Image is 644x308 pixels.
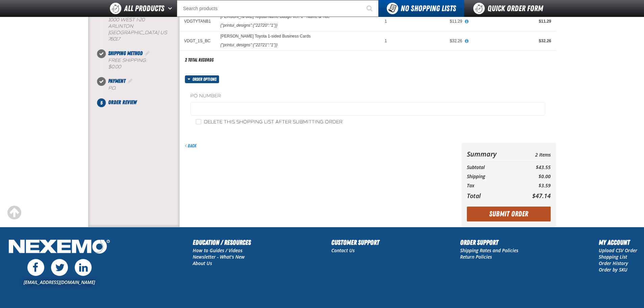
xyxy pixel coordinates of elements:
th: Shipping [467,172,519,181]
span: Order options [192,75,219,83]
a: Shipping Rates and Policies [460,247,518,254]
a: Edit Payment [127,78,134,84]
button: Order options [185,75,219,83]
h2: Education / Resources [193,237,251,247]
img: Nexemo Logo [7,237,112,257]
li: Order Review. Step 5 of 5. Not Completed [101,98,180,106]
a: Back [185,143,196,148]
div: {"printui_designs":{"22720":"1"}} [220,23,278,28]
th: Subtotal [467,163,519,172]
div: $11.29 [472,19,551,24]
div: P.O. [108,85,180,92]
div: $32.26 [472,38,551,44]
div: Free Shipping: [108,57,180,70]
div: Scroll to the top [7,205,22,220]
div: 2 total records [185,57,214,63]
button: View All Prices for Vandergriff Toyota 1-sided Business Cards [462,38,471,44]
th: Total [467,190,519,201]
a: Order by SKU [599,266,627,273]
th: Tax [467,181,519,190]
td: $43.55 [518,163,550,172]
div: $32.26 [396,38,462,44]
h2: Order Support [460,237,518,247]
input: Delete this shopping list after submitting order [196,119,201,124]
button: Submit Order [467,207,551,221]
span: Shipping Method [108,50,143,56]
a: [EMAIL_ADDRESS][DOMAIN_NAME] [24,279,95,285]
td: $0.00 [518,172,550,181]
td: $3.59 [518,181,550,190]
a: Upload CSV Order [599,247,637,254]
strong: $0.00 [108,64,121,70]
label: PO Number [190,93,545,99]
a: How to Guides / Videos [193,247,242,254]
bdo: 76017 [108,36,120,42]
div: {"printui_designs":{"22721":"1"}} [220,42,278,48]
a: Newsletter - What's New [193,254,245,260]
span: 1 [385,19,387,24]
a: About Us [193,260,212,266]
span: 5 [97,98,106,107]
li: Shipping Method. Step 3 of 5. Completed [101,49,180,77]
a: [PERSON_NAME] Toyota 1-sided Business Cards [220,34,311,39]
span: [GEOGRAPHIC_DATA] [108,30,159,35]
li: Shipping Information. Step 2 of 5. Completed [101,2,180,49]
td: 2 Items [518,148,550,160]
span: ARLINTON [108,23,133,29]
div: $11.29 [396,19,462,24]
span: $47.14 [532,192,551,200]
span: 1000 West I-20 [108,17,145,23]
a: Edit Shipping Method [144,50,151,56]
label: Delete this shopping list after submitting order [196,119,342,125]
h2: My Account [599,237,637,247]
th: Summary [467,148,519,160]
a: Return Policies [460,254,492,260]
a: Order History [599,260,628,266]
td: VDGT_1S_BC [180,31,216,50]
span: No Shopping Lists [401,4,456,13]
a: [PERSON_NAME] Toyota Name Badge Ver. 1 - Name & Title [220,15,330,19]
span: 1 [385,39,387,43]
span: US [160,30,167,35]
h2: Customer Support [331,237,379,247]
a: Contact Us [331,247,355,254]
span: Order Review [108,99,137,105]
span: All Products [124,2,164,15]
td: VDGTYTANB1 [180,12,216,31]
li: Payment. Step 4 of 5. Completed [101,77,180,98]
button: View All Prices for Vandergriff Toyota Name Badge Ver. 1 - Name & Title [462,19,471,25]
a: Shopping List [599,254,627,260]
span: Payment [108,78,125,84]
